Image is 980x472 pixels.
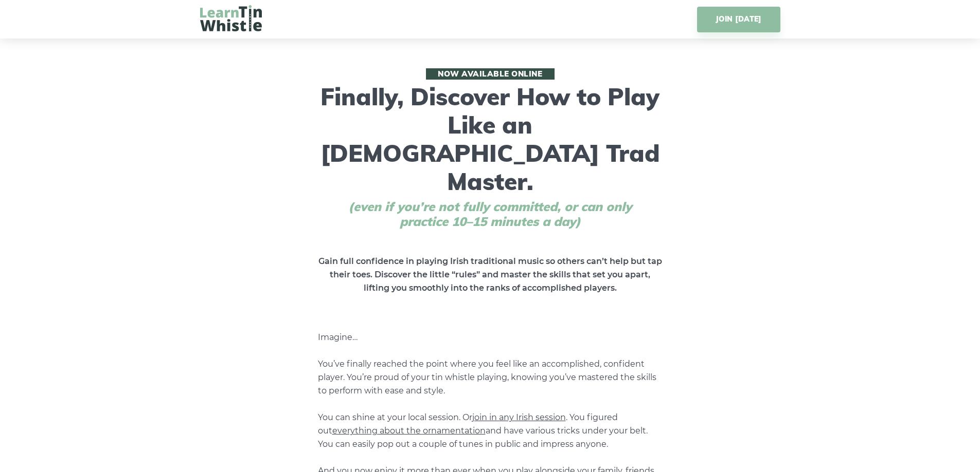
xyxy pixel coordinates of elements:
[332,426,486,436] span: everything about the ornamentation
[472,412,566,422] span: join in any Irish session
[318,256,662,293] strong: Gain full confidence in playing Irish traditional music so others can’t help but tap their toes. ...
[200,5,262,31] img: LearnTinWhistle.com
[313,68,668,229] h1: Finally, Discover How to Play Like an [DEMOGRAPHIC_DATA] Trad Master.
[697,7,780,32] a: JOIN [DATE]
[426,68,555,80] span: Now available online
[328,199,652,229] span: (even if you’re not fully committed, or can only practice 10–15 minutes a day)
